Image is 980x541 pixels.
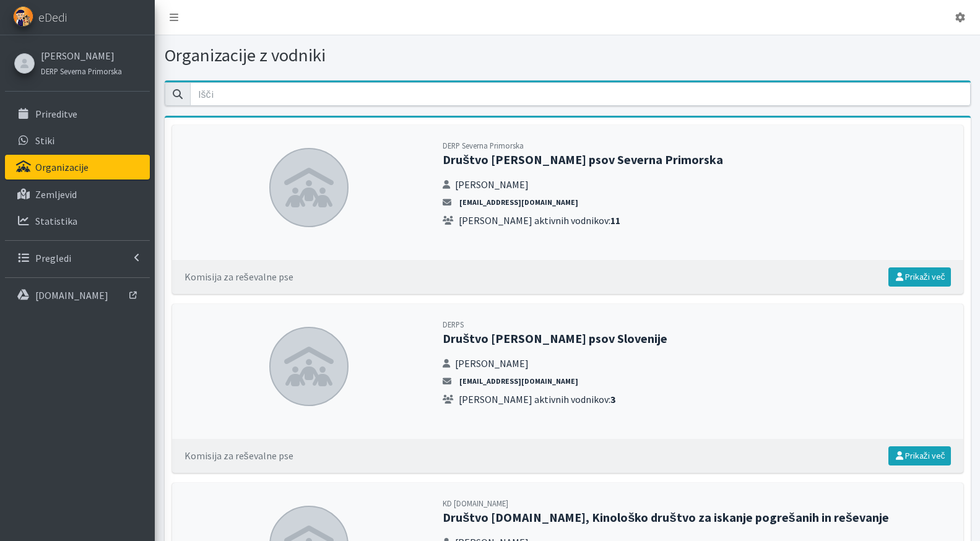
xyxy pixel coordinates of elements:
a: [DOMAIN_NAME] [5,283,150,308]
p: [DOMAIN_NAME] [35,289,108,301]
p: Zemljevid [35,188,77,201]
small: DERP Severna Primorska [443,141,524,150]
strong: 3 [610,393,615,405]
h1: Organizacije z vodniki [165,45,563,66]
a: Stiki [5,128,150,153]
a: [EMAIL_ADDRESS][DOMAIN_NAME] [456,197,581,208]
small: DERP Severna Primorska [41,66,122,76]
span: [PERSON_NAME] [455,177,529,192]
small: DERPS [443,319,464,329]
a: [EMAIL_ADDRESS][DOMAIN_NAME] [456,376,581,387]
a: Statistika [5,209,150,233]
span: [PERSON_NAME] aktivnih vodnikov: [459,213,620,228]
span: eDedi [38,8,67,27]
p: Stiki [35,134,54,147]
h2: Društvo [PERSON_NAME] psov Slovenije [443,331,950,346]
strong: 11 [610,214,620,227]
a: Pregledi [5,246,150,270]
a: [PERSON_NAME] [41,48,122,63]
a: Prireditve [5,102,150,126]
span: [PERSON_NAME] [455,356,529,371]
h2: Društvo [DOMAIN_NAME], Kinološko društvo za iskanje pogrešanih in reševanje [443,510,950,525]
span: [PERSON_NAME] aktivnih vodnikov: [459,392,615,407]
input: Išči [190,82,971,106]
a: Zemljevid [5,182,150,207]
h2: Društvo [PERSON_NAME] psov Severna Primorska [443,152,950,167]
a: Prikaži več [888,446,951,465]
img: eDedi [13,6,33,27]
a: Prikaži več [888,267,951,287]
p: Organizacije [35,161,89,173]
a: DERP Severna Primorska [41,63,122,78]
div: Komisija za reševalne pse [184,448,293,463]
a: Organizacije [5,155,150,180]
div: Komisija za reševalne pse [184,269,293,284]
p: Prireditve [35,108,77,120]
p: Statistika [35,215,77,227]
small: KD [DOMAIN_NAME] [443,498,508,508]
p: Pregledi [35,252,71,264]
